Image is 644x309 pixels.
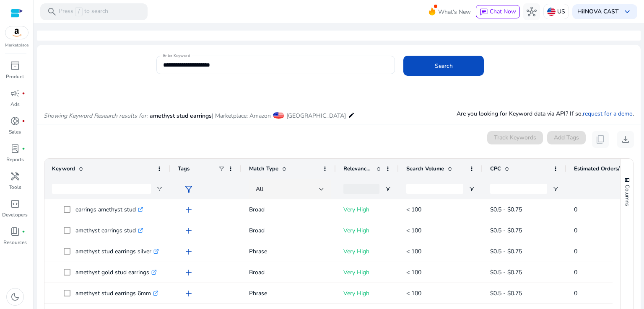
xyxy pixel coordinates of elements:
span: add [184,288,194,299]
span: $0.5 - $0.75 [490,206,522,214]
p: Resources [3,239,27,246]
p: Very High [343,201,391,218]
p: Broad [249,222,328,239]
p: Hi [577,9,619,15]
span: Keyword [52,165,75,173]
span: add [184,205,194,215]
span: add [184,226,194,236]
p: Very High [343,285,391,302]
p: Press to search [59,7,108,16]
span: fiber_manual_record [22,92,25,95]
span: < 100 [406,206,421,214]
p: amethyst stud earrings silver [75,243,159,260]
span: fiber_manual_record [22,147,25,150]
span: chat [480,8,488,16]
span: add [184,268,194,278]
span: add [184,247,194,257]
p: amethyst earrings stud [75,222,143,239]
p: Phrase [249,243,328,260]
span: What's New [438,5,471,19]
button: Open Filter Menu [552,185,559,192]
span: < 100 [406,289,421,297]
span: Chat Now [490,8,516,15]
span: Search Volume [406,165,444,173]
span: fiber_manual_record [22,230,25,233]
span: search [47,7,57,17]
p: Tools [9,183,21,191]
p: Broad [249,264,328,281]
span: code_blocks [10,199,20,209]
p: Reports [6,156,24,163]
span: CPC [490,165,501,173]
span: inventory_2 [10,61,20,71]
p: Are you looking for Keyword data via API? If so, . [457,109,634,118]
button: Open Filter Menu [156,185,163,192]
span: < 100 [406,268,421,276]
span: lab_profile [10,144,20,154]
b: INOVA CAST [583,8,619,15]
span: / [75,7,83,16]
span: campaign [10,88,20,98]
span: Tags [178,165,190,173]
span: < 100 [406,227,421,234]
span: filter_alt [184,184,194,194]
span: Search [435,62,453,70]
span: [GEOGRAPHIC_DATA] [286,112,346,120]
p: Ads [10,100,20,108]
img: us.svg [547,8,556,16]
span: book_4 [10,227,20,237]
span: $0.5 - $0.75 [490,289,522,297]
span: amethyst stud earrings [150,112,212,120]
p: Marketplace [5,42,29,49]
p: Very High [343,243,391,260]
span: download [621,134,631,144]
button: Open Filter Menu [384,185,391,192]
span: fiber_manual_record [22,119,25,123]
input: Search Volume Filter Input [406,184,463,194]
span: < 100 [406,247,421,255]
i: Showing Keyword Research results for: [44,112,148,120]
p: Product [6,73,24,80]
span: Estimated Orders/Month [574,165,624,173]
p: Sales [9,128,21,136]
p: Broad [249,201,328,218]
span: donut_small [10,116,20,126]
span: 0 [574,289,577,297]
mat-label: Enter Keyword [163,53,190,59]
span: 0 [574,227,577,234]
p: Phrase [249,285,328,302]
span: 0 [574,247,577,255]
p: amethyst gold stud earrings [75,264,157,281]
button: chatChat Now [476,5,520,18]
span: dark_mode [10,292,20,302]
input: Keyword Filter Input [52,184,151,194]
p: US [557,4,565,19]
mat-icon: edit [348,110,355,120]
input: CPC Filter Input [490,184,547,194]
span: 0 [574,206,577,214]
span: Match Type [249,165,278,173]
img: amazon.svg [5,26,28,39]
span: $0.5 - $0.75 [490,227,522,234]
span: $0.5 - $0.75 [490,268,522,276]
button: Open Filter Menu [468,185,475,192]
span: | Marketplace: Amazon [212,112,271,120]
p: Very High [343,222,391,239]
p: earrings amethyst stud [75,201,143,218]
a: request for a demo [583,110,633,118]
span: handyman [10,171,20,181]
span: 0 [574,268,577,276]
span: Columns [623,185,631,206]
span: All [256,185,263,193]
p: amethyst stud earrings 6mm [75,285,158,302]
span: keyboard_arrow_down [622,7,632,17]
p: Very High [343,264,391,281]
button: download [617,131,634,148]
button: hub [523,3,540,20]
span: $0.5 - $0.75 [490,247,522,255]
p: Developers [2,211,28,219]
span: Relevance Score [343,165,373,173]
button: Search [403,56,484,76]
span: hub [527,7,537,17]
